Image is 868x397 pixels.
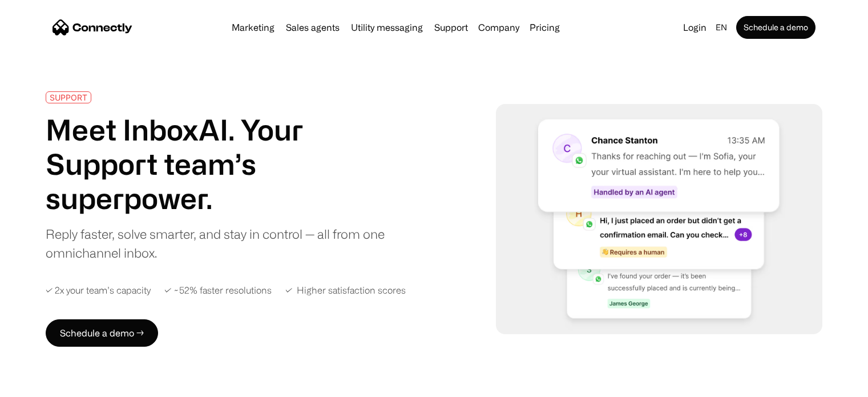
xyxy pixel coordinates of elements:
a: Schedule a demo [736,16,815,39]
div: en [716,19,727,35]
a: Schedule a demo → [46,319,158,347]
div: en [711,19,734,35]
a: Pricing [525,23,564,32]
div: Company [478,19,519,35]
a: Support [430,23,473,32]
a: Sales agents [281,23,344,32]
div: Company [475,19,523,35]
aside: Language selected: English [11,376,68,393]
a: Utility messaging [346,23,427,32]
a: Marketing [227,23,279,32]
div: ✓ 2x your team’s capacity [46,285,151,296]
div: Reply faster, solve smarter, and stay in control — all from one omnichannel inbox. [46,224,393,262]
div: ✓ Higher satisfaction scores [285,285,406,296]
a: Login [679,19,711,35]
div: SUPPORT [50,93,87,102]
div: ✓ ~52% faster resolutions [164,285,272,296]
a: home [53,19,132,36]
h1: Meet InboxAI. Your Support team’s superpower. [46,113,393,215]
ul: Language list [23,377,68,393]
